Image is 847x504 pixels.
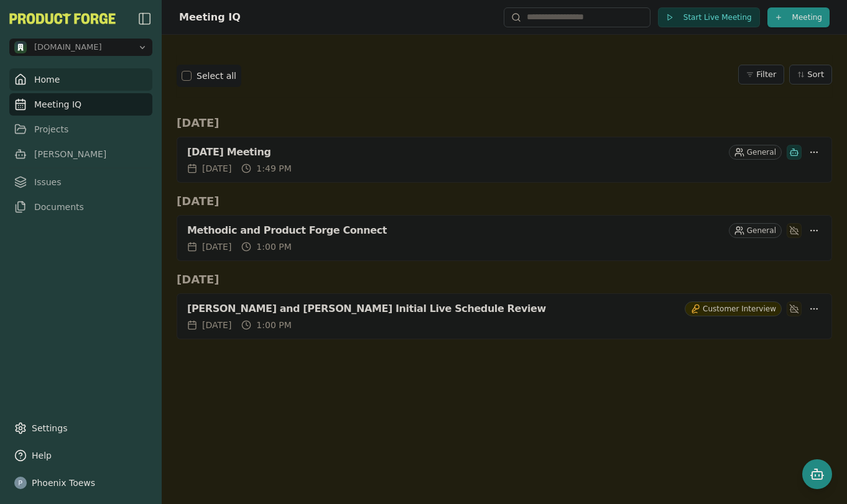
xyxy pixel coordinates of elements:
[685,301,782,316] div: Customer Interview
[137,11,152,26] img: sidebar
[787,223,802,238] div: Smith has not been invited
[187,224,724,237] div: Methodic and Product Forge Connect
[177,193,832,210] h2: [DATE]
[256,319,291,331] span: 1:00 PM
[177,215,832,261] a: Methodic and Product Forge ConnectGeneral[DATE]1:00 PM
[202,162,231,175] span: [DATE]
[767,7,830,27] button: Meeting
[807,301,822,316] button: More options
[807,145,822,160] button: More options
[9,118,152,140] a: Projects
[9,93,152,116] a: Meeting IQ
[802,459,832,489] button: Open chat
[683,12,752,22] span: Start Live Meeting
[792,12,822,22] span: Meeting
[658,7,760,27] button: Start Live Meeting
[729,223,782,238] div: General
[256,241,291,253] span: 1:00 PM
[9,417,152,439] a: Settings
[787,301,802,316] div: Smith has not been invited
[14,41,27,53] img: methodic.work
[187,146,724,158] div: [DATE] Meeting
[9,143,152,165] a: [PERSON_NAME]
[256,162,291,175] span: 1:49 PM
[177,114,832,132] h2: [DATE]
[9,13,116,24] button: PF-Logo
[197,70,236,82] label: Select all
[9,472,152,494] button: Phoenix Toews
[9,13,116,24] img: Product Forge
[9,196,152,218] a: Documents
[14,477,27,489] img: profile
[9,68,152,91] a: Home
[34,42,102,53] span: methodic.work
[787,145,802,160] div: Smith has been invited
[202,319,231,331] span: [DATE]
[177,293,832,339] a: [PERSON_NAME] and [PERSON_NAME] Initial Live Schedule ReviewCustomer Interview[DATE]1:00 PM
[789,65,832,85] button: Sort
[177,137,832,183] a: [DATE] MeetingGeneral[DATE]1:49 PM
[9,171,152,193] a: Issues
[807,223,822,238] button: More options
[9,444,152,467] button: Help
[738,65,784,85] button: Filter
[729,145,782,160] div: General
[187,303,680,315] div: [PERSON_NAME] and [PERSON_NAME] Initial Live Schedule Review
[9,39,152,56] button: Open organization switcher
[202,241,231,253] span: [DATE]
[179,10,241,25] h1: Meeting IQ
[177,271,832,288] h2: [DATE]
